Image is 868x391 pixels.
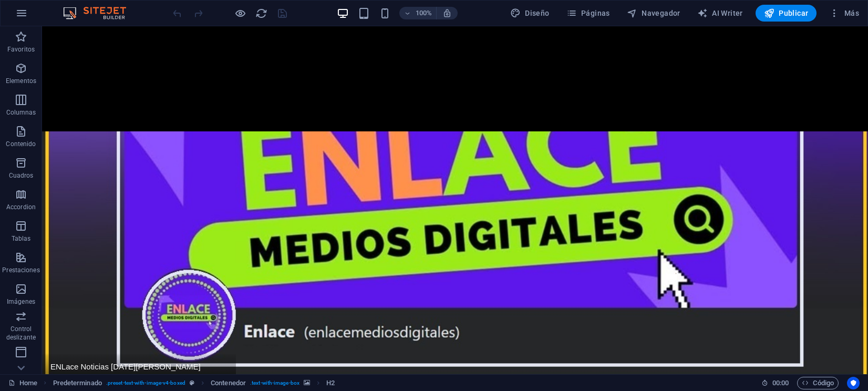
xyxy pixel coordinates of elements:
i: Este elemento es un preajuste personalizable [190,380,194,386]
a: Haz clic para cancelar la selección y doble clic para abrir páginas [8,377,37,389]
button: 100% [399,7,437,19]
span: Más [829,8,859,18]
button: Código [797,377,839,389]
p: Elementos [6,77,36,85]
h6: 100% [415,7,432,19]
span: Código [802,377,834,389]
button: reload [255,7,267,19]
span: . preset-text-with-image-v4-boxed [106,377,185,389]
nav: breadcrumb [53,377,335,389]
p: Tablas [12,234,31,243]
p: Imágenes [7,297,35,306]
i: Al redimensionar, ajustar el nivel de zoom automáticamente para ajustarse al dispositivo elegido. [442,8,452,18]
p: Accordion [6,203,36,211]
p: Cuadros [9,171,34,180]
span: Haz clic para seleccionar y doble clic para editar [326,377,335,389]
button: Haz clic para salir del modo de previsualización y seguir editando [234,7,246,19]
span: Páginas [566,8,610,18]
span: Navegador [627,8,680,18]
button: AI Writer [693,5,747,22]
span: . text-with-image-box [250,377,299,389]
span: Publicar [764,8,809,18]
button: Usercentrics [847,377,860,389]
p: Favoritos [7,45,35,54]
span: Haz clic para seleccionar y doble clic para editar [211,377,246,389]
button: Más [825,5,863,22]
h6: Tiempo de la sesión [761,377,789,389]
span: 00 00 [772,377,789,389]
button: Publicar [756,5,817,22]
p: Columnas [6,108,36,117]
img: Editor Logo [60,7,139,19]
p: Encabezado [3,361,39,369]
span: : [780,379,781,387]
span: Diseño [510,8,550,18]
p: Prestaciones [2,266,39,274]
i: Volver a cargar página [255,7,267,19]
span: AI Writer [697,8,743,18]
p: Contenido [6,140,36,148]
button: Diseño [506,5,554,22]
button: Páginas [562,5,614,22]
div: Diseño (Ctrl+Alt+Y) [506,5,554,22]
button: Navegador [623,5,685,22]
i: Este elemento contiene un fondo [304,380,310,386]
span: Haz clic para seleccionar y doble clic para editar [53,377,102,389]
